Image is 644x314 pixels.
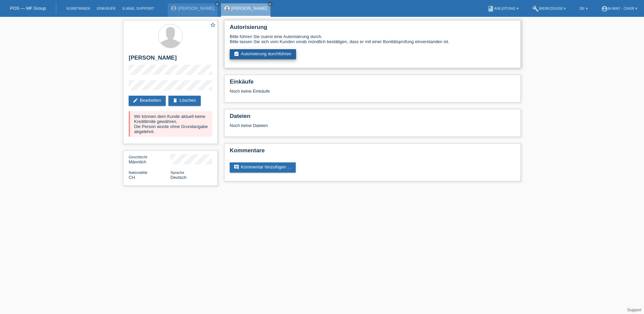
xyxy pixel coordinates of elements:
[93,6,119,10] a: Einkäufe
[230,147,515,157] h2: Kommentare
[178,6,214,11] a: [PERSON_NAME]
[234,51,239,57] i: assignment_turned_in
[129,55,212,65] h2: [PERSON_NAME]
[230,113,515,123] h2: Dateien
[230,49,296,59] a: assignment_turned_inAutorisierung durchführen
[129,155,147,159] span: Geschlecht
[230,162,296,172] a: commentKommentar hinzufügen ...
[210,22,216,29] a: star_border
[216,2,219,6] i: close
[63,6,93,10] a: Kund*innen
[230,34,515,44] div: Bitte führen Sie zuerst eine Autorisierung durch. Bitte lassen Sie sich vom Kunden vorab mündlich...
[129,154,170,164] div: Männlich
[576,6,591,10] a: DE ▾
[627,308,641,312] a: Support
[529,6,570,10] a: buildWerkzeuge ▾
[10,6,46,11] a: POS — MF Group
[268,2,272,6] i: close
[170,170,184,175] span: Sprache
[172,98,178,103] i: delete
[215,2,220,6] a: close
[129,175,135,180] span: Schweiz
[170,175,187,180] span: Deutsch
[129,111,212,137] div: Wir können dem Kunde aktuell keine Kreditlimite gewähren. Die Person wurde ohne Grundangabe abgel...
[484,6,522,10] a: bookAnleitung ▾
[119,6,158,10] a: E-Mail Support
[234,164,239,170] i: comment
[231,6,267,11] a: [PERSON_NAME]
[598,6,641,10] a: account_circlem-way - Chur ▾
[532,5,539,12] i: build
[129,96,166,106] a: editBearbeiten
[168,96,201,106] a: deleteLöschen
[230,78,515,89] h2: Einkäufe
[129,170,147,175] span: Nationalität
[230,123,436,128] div: Noch keine Dateien
[210,22,216,28] i: star_border
[601,5,608,12] i: account_circle
[268,2,272,6] a: close
[133,98,138,103] i: edit
[230,24,515,34] h2: Autorisierung
[230,89,515,99] div: Noch keine Einkäufe
[487,5,494,12] i: book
